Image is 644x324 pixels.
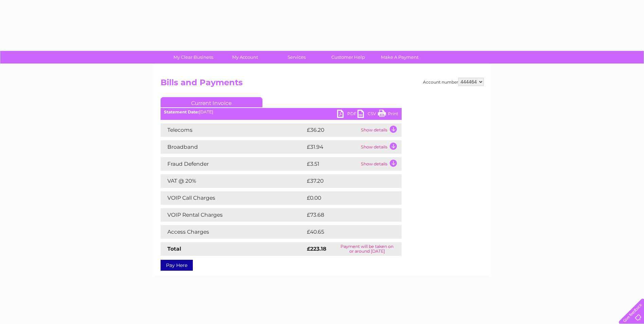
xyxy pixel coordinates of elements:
[305,123,359,137] td: £36.20
[378,110,398,120] a: Print
[269,51,325,64] a: Services
[372,51,428,64] a: Make A Payment
[164,109,199,114] b: Statement Date:
[161,110,402,114] div: [DATE]
[165,51,221,64] a: My Clear Business
[357,110,378,120] a: CSV
[305,174,388,188] td: £37.20
[161,123,305,137] td: Telecoms
[161,208,305,222] td: VOIP Rental Charges
[305,140,359,154] td: £31.94
[359,140,402,154] td: Show details
[423,78,484,86] div: Account number
[161,174,305,188] td: VAT @ 20%
[307,246,326,252] strong: £223.18
[161,225,305,239] td: Access Charges
[161,97,262,107] a: Current Invoice
[359,157,402,171] td: Show details
[305,157,359,171] td: £3.51
[320,51,376,64] a: Customer Help
[217,51,273,64] a: My Account
[359,123,402,137] td: Show details
[161,157,305,171] td: Fraud Defender
[305,191,386,205] td: £0.00
[167,246,181,252] strong: Total
[161,260,193,271] a: Pay Here
[337,110,357,120] a: PDF
[161,191,305,205] td: VOIP Call Charges
[161,140,305,154] td: Broadband
[333,242,401,256] td: Payment will be taken on or around [DATE]
[305,225,388,239] td: £40.65
[305,208,388,222] td: £73.68
[161,78,484,91] h2: Bills and Payments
